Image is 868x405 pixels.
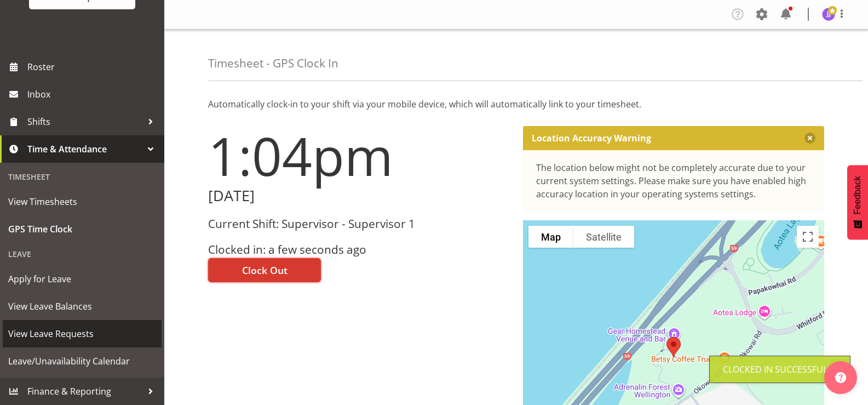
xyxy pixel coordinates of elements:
a: View Leave Requests [3,320,162,347]
img: janelle-jonkers702.jpg [822,8,835,21]
span: View Timesheets [8,193,156,210]
button: Show satellite imagery [573,226,634,248]
a: GPS Time Clock [3,215,162,243]
p: Automatically clock-in to your shift via your mobile device, which will automatically link to you... [208,98,824,111]
h4: Timesheet - GPS Clock In [208,57,338,70]
span: Finance & Reporting [27,383,142,400]
img: help-xxl-2.png [835,372,846,383]
h3: Clocked in: a few seconds ago [208,243,510,256]
span: Roster [27,59,159,75]
span: View Leave Requests [8,326,156,342]
span: Time & Attendance [27,141,142,157]
h2: [DATE] [208,187,510,204]
a: Leave/Unavailability Calendar [3,347,162,375]
button: Feedback - Show survey [847,165,868,239]
span: Leave/Unavailability Calendar [8,353,156,369]
a: View Leave Balances [3,293,162,320]
span: Inbox [27,86,159,102]
span: View Leave Balances [8,298,156,315]
div: Leave [3,243,162,265]
div: Clocked in Successfully [723,363,837,376]
span: Shifts [27,113,142,130]
span: GPS Time Clock [8,221,156,237]
a: View Timesheets [3,188,162,215]
span: Clock Out [242,263,288,277]
span: Feedback [853,176,863,214]
button: Close message [804,133,815,144]
button: Clock Out [208,258,321,282]
button: Show street map [528,226,573,248]
button: Toggle fullscreen view [797,226,819,248]
div: Timesheet [3,166,162,188]
a: Apply for Leave [3,265,162,293]
p: Location Accuracy Warning [532,133,651,144]
div: The location below might not be completely accurate due to your current system settings. Please m... [536,161,812,201]
h1: 1:04pm [208,126,510,185]
span: Apply for Leave [8,271,156,287]
h3: Current Shift: Supervisor - Supervisor 1 [208,218,510,230]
